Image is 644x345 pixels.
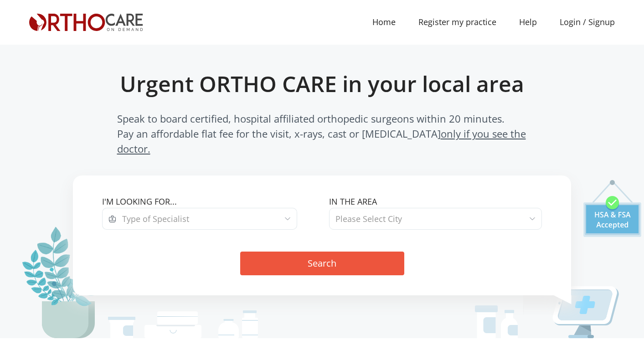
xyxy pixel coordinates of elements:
[117,111,527,156] span: Speak to board certified, hospital affiliated orthopedic surgeons within 20 minutes. Pay an affor...
[329,196,542,208] label: In the area
[407,12,508,32] a: Register my practice
[93,71,551,97] h1: Urgent ORTHO CARE in your local area
[122,213,189,224] span: Type of Specialist
[548,16,626,28] a: Login / Signup
[102,196,315,208] label: I'm looking for...
[335,213,402,224] span: Please Select City
[508,12,548,32] a: Help
[361,12,407,32] a: Home
[240,252,404,275] button: Search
